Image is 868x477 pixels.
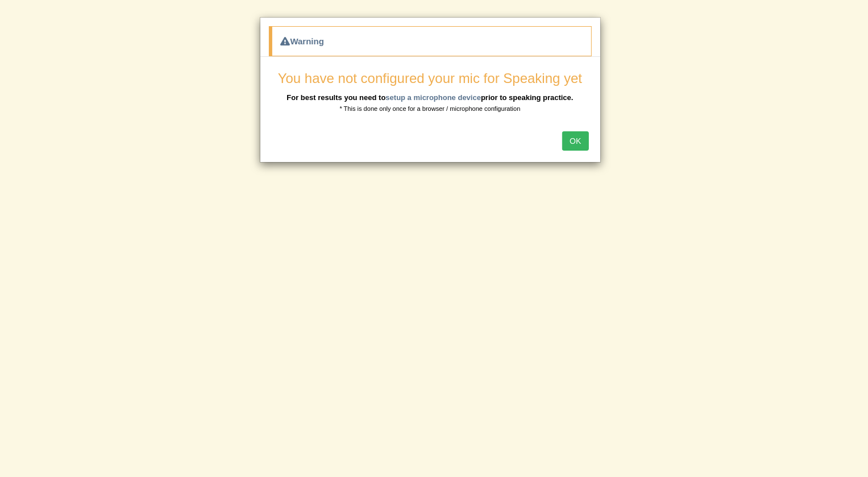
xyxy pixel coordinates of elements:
[278,70,582,86] span: You have not configured your mic for Speaking yet
[269,26,592,56] div: Warning
[340,105,521,112] small: * This is done only once for a browser / microphone configuration
[286,93,573,102] b: For best results you need to prior to speaking practice.
[562,131,588,151] button: OK
[385,93,481,102] a: setup a microphone device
